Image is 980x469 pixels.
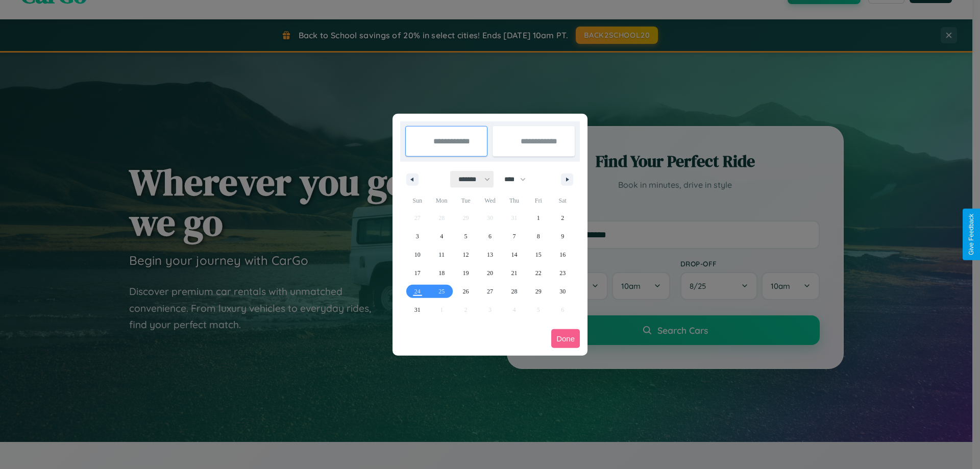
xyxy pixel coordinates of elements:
button: 22 [526,264,550,282]
button: 4 [429,227,453,245]
span: 25 [438,282,445,301]
span: 20 [487,264,493,282]
button: 9 [551,227,575,245]
button: 23 [551,264,575,282]
span: 4 [440,227,443,245]
span: 28 [511,282,517,301]
button: 26 [454,282,478,301]
span: 31 [414,301,421,319]
span: 5 [464,227,468,245]
button: 12 [454,245,478,264]
button: 29 [526,282,550,301]
span: 29 [535,282,542,301]
span: 16 [559,245,566,264]
span: Mon [429,192,453,209]
button: 6 [478,227,502,245]
button: Done [551,329,580,348]
span: 13 [487,245,493,264]
button: 7 [502,227,526,245]
span: 17 [414,264,421,282]
span: 21 [511,264,517,282]
button: 24 [405,282,429,301]
button: 18 [429,264,453,282]
button: 31 [405,301,429,319]
button: 28 [502,282,526,301]
button: 3 [405,227,429,245]
span: 11 [438,245,445,264]
span: Fri [526,192,550,209]
span: 19 [463,264,469,282]
span: 12 [463,245,469,264]
span: 7 [512,227,516,245]
span: Tue [454,192,478,209]
span: 3 [416,227,419,245]
button: 30 [551,282,575,301]
button: 17 [405,264,429,282]
span: 23 [559,264,566,282]
span: 9 [561,227,564,245]
span: 27 [487,282,493,301]
div: Give Feedback [968,214,975,255]
span: Sun [405,192,429,209]
span: 1 [537,209,540,227]
span: 18 [438,264,445,282]
button: 8 [526,227,550,245]
button: 10 [405,245,429,264]
button: 14 [502,245,526,264]
span: 22 [535,264,542,282]
button: 19 [454,264,478,282]
button: 2 [551,209,575,227]
button: 1 [526,209,550,227]
button: 11 [429,245,453,264]
span: 15 [535,245,542,264]
span: 6 [488,227,492,245]
span: 14 [511,245,517,264]
span: 26 [463,282,469,301]
button: 15 [526,245,550,264]
button: 20 [478,264,502,282]
span: 2 [561,209,564,227]
button: 27 [478,282,502,301]
span: 10 [414,245,421,264]
button: 16 [551,245,575,264]
button: 5 [454,227,478,245]
span: Thu [502,192,526,209]
button: 13 [478,245,502,264]
span: Wed [478,192,502,209]
span: 24 [414,282,421,301]
span: 30 [559,282,566,301]
button: 21 [502,264,526,282]
span: Sat [551,192,575,209]
button: 25 [429,282,453,301]
span: 8 [537,227,540,245]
